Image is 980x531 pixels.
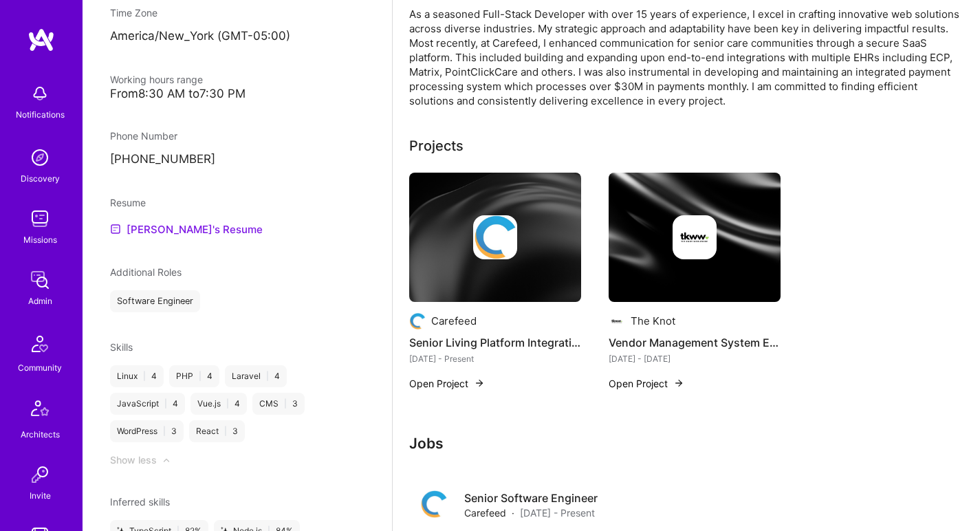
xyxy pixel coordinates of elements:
span: Working hours range [110,74,203,85]
span: | [163,426,166,437]
div: [DATE] - Present [409,351,581,366]
h4: Vendor Management System Enhancement [609,334,781,351]
span: | [284,398,287,409]
img: cover [609,173,781,302]
div: Laravel 4 [225,365,287,387]
div: Linux 4 [110,365,164,387]
img: Community [23,327,56,360]
p: America/New_York (GMT-05:00 ) [110,28,364,45]
img: Company logo [609,313,625,329]
div: Vue.js 4 [190,393,247,415]
img: arrow-right [673,378,684,389]
img: teamwork [26,205,54,232]
button: Open Project [609,376,684,391]
div: From 8:30 AM to 7:30 PM [110,87,364,101]
img: discovery [26,144,54,171]
img: admin teamwork [26,266,54,294]
div: PHP 4 [169,365,219,387]
div: [DATE] - [DATE] [609,351,781,366]
span: | [164,398,167,409]
span: [DATE] - Present [520,506,595,520]
div: Admin [28,294,52,308]
span: Skills [110,341,133,353]
div: Missions [23,232,57,247]
img: Company logo [473,215,517,259]
div: The Knot [631,314,675,328]
span: | [266,371,269,382]
img: Company logo [420,490,448,518]
img: Architects [23,394,56,427]
img: Company logo [673,215,717,259]
img: bell [26,80,54,107]
h3: Jobs [409,435,935,452]
div: Software Engineer [110,290,200,312]
div: Invite [30,488,51,503]
img: Resume [110,224,121,235]
div: React 3 [189,420,245,442]
div: CMS 3 [252,393,305,415]
img: cover [409,173,581,302]
img: arrow-right [474,378,485,389]
img: Company logo [409,313,426,329]
div: Show less [110,453,157,467]
span: | [199,371,202,382]
span: | [224,426,227,437]
div: As a seasoned Full-Stack Developer with over 15 years of experience, I excel in crafting innovati... [409,7,959,108]
span: Inferred skills [110,496,170,508]
div: WordPress 3 [110,420,184,442]
span: Phone Number [110,130,177,142]
img: logo [28,28,55,52]
a: [PERSON_NAME]'s Resume [110,221,263,237]
span: Resume [110,197,146,208]
img: Invite [26,461,54,488]
p: [PHONE_NUMBER] [110,151,364,168]
span: Additional Roles [110,266,182,278]
div: Projects [409,136,464,156]
div: Community [18,360,62,375]
h4: Senior Living Platform Integration [409,334,581,351]
div: Notifications [16,107,65,122]
span: Carefeed [464,506,506,520]
div: Architects [21,427,60,442]
div: JavaScript 4 [110,393,185,415]
h4: Senior Software Engineer [464,490,598,506]
div: Discovery [21,171,60,186]
span: | [143,371,146,382]
span: · [512,506,514,520]
div: Carefeed [431,314,477,328]
button: Open Project [409,376,485,391]
span: Time Zone [110,7,157,19]
span: | [226,398,229,409]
